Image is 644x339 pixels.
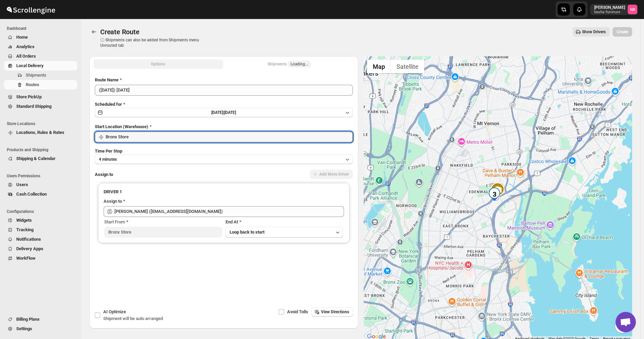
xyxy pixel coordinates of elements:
h3: DRIVER 1 [104,188,344,195]
span: Start From [104,219,125,224]
button: Loop back to start [226,227,343,238]
button: Selected Shipments [224,59,354,69]
span: Users [16,182,28,187]
div: All Route Options [89,71,358,294]
span: View Directions [321,309,349,315]
span: Nael Basha [628,5,637,14]
button: Shipping & Calendar [4,154,77,163]
button: Home [4,33,77,42]
button: Routes [4,80,77,89]
button: Show street map [367,60,391,73]
button: Users [4,180,77,190]
button: Tracking [4,225,77,235]
span: Standard Shipping [16,104,51,109]
span: Settings [16,326,32,331]
span: Cash Collection [16,192,47,197]
input: Search assignee [114,206,344,217]
span: Dashboard [7,26,78,31]
span: Locations, Rules & Rates [16,130,64,135]
span: Shipment will be auto arranged [103,316,163,321]
button: 4 minutes [95,155,353,164]
button: Widgets [4,216,77,225]
span: AI Optimize [103,309,126,314]
input: Eg: Bengaluru Route [95,85,353,96]
button: [DATE]|[DATE] [95,108,353,117]
button: All Orders [4,52,77,61]
span: Store PickUp [16,94,42,99]
button: Cash Collection [4,190,77,199]
button: View Directions [312,307,353,317]
span: Tracking [16,227,34,232]
span: Notifications [16,237,41,242]
a: Open chat [616,312,636,332]
button: User menu [590,4,638,15]
div: Shipments [267,61,311,67]
span: Avoid Tolls [287,309,308,314]
span: Routes [26,82,39,87]
button: Show satellite imagery [391,60,424,73]
span: Shipments [26,73,46,78]
span: Store Locations [7,121,78,126]
button: Notifications [4,235,77,244]
div: Assign to [104,198,122,205]
button: Settings [4,324,77,334]
span: Loop back to start [230,230,264,235]
span: 4 minutes [99,157,117,162]
span: Options [151,61,165,67]
button: WorkFlow [4,254,77,263]
span: All Orders [16,54,36,59]
span: Start Location (Warehouse) [95,124,148,129]
p: [PERSON_NAME] [594,5,625,10]
p: ⓘ Shipments can also be added from Shipments menu Unrouted tab [100,37,207,48]
button: All Route Options [93,59,223,69]
button: Map camera controls [615,319,629,333]
span: Create Route [100,28,139,36]
span: Shipping & Calendar [16,156,56,161]
button: Show Drivers [573,27,610,37]
button: Analytics [4,42,77,52]
span: Widgets [16,218,32,223]
span: Time Per Stop [95,148,122,154]
span: [DATE] | [211,110,224,115]
span: Home [16,35,28,40]
text: NB [630,7,635,12]
span: Products and Shipping [7,147,78,153]
div: End At [226,219,343,225]
span: Route Name [95,77,119,82]
span: Loading... [291,61,308,67]
span: WorkFlow [16,256,36,261]
span: Delivery Apps [16,246,43,251]
input: Search location [106,132,353,142]
div: 3 [488,187,501,201]
span: [DATE] [224,110,236,115]
button: Billing Plans [4,315,77,324]
button: Routes [89,27,99,37]
span: Scheduled for [95,102,122,107]
button: Locations, Rules & Rates [4,128,77,137]
img: ScrollEngine [5,1,56,18]
span: Analytics [16,44,35,49]
span: Show Drivers [582,29,606,35]
button: Shipments [4,71,77,80]
span: Assign to [95,172,113,177]
span: Users Permissions [7,173,78,179]
p: basha-furniture [594,10,625,14]
span: Configurations [7,209,78,214]
span: Billing Plans [16,317,40,322]
button: Delivery Apps [4,244,77,254]
span: Local Delivery [16,63,44,68]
